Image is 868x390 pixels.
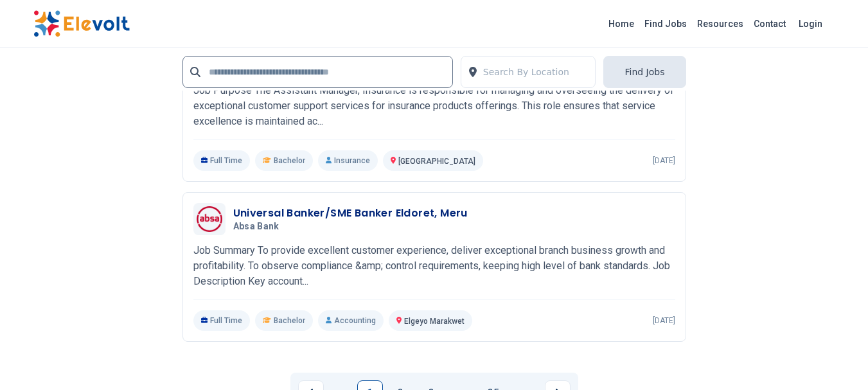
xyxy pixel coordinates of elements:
iframe: Chat Widget [804,328,868,390]
p: [DATE] [653,315,675,326]
p: Job Purpose The Assistant Manager, Insurance is responsible for managing and overseeing the deliv... [193,83,675,129]
p: Job Summary To provide excellent customer experience, deliver exceptional branch business growth ... [193,243,675,289]
span: Absa Bank [233,221,279,233]
span: Elgeyo Marakwet [404,317,465,326]
a: Contact [748,13,791,34]
button: Find Jobs [603,56,686,88]
span: Bachelor [274,315,305,326]
a: Equity BankAssistant Manager, InsuranceEquity BankJob Purpose The Assistant Manager, Insurance is... [193,43,675,171]
a: Login [791,11,830,37]
p: Accounting [318,310,384,331]
img: Absa Bank [197,206,222,232]
p: Full Time [193,310,251,331]
span: [GEOGRAPHIC_DATA] [398,157,475,166]
p: Insurance [318,150,378,171]
p: Full Time [193,150,251,171]
a: Find Jobs [639,13,692,34]
span: Bachelor [274,155,305,166]
a: Resources [692,13,748,34]
img: Elevolt [33,10,130,37]
p: [DATE] [653,155,675,166]
a: Absa BankUniversal Banker/SME Banker Eldoret, MeruAbsa BankJob Summary To provide excellent custo... [193,203,675,331]
a: Home [603,13,639,34]
h3: Universal Banker/SME Banker Eldoret, Meru [233,206,468,221]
